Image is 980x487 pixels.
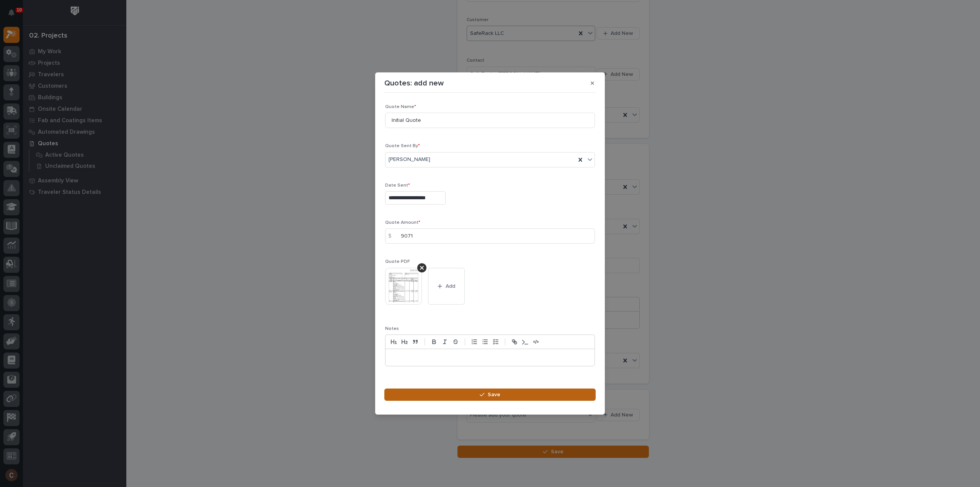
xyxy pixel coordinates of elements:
span: Quote Name [385,105,416,109]
span: Quote Sent By [385,144,420,148]
span: Add [446,283,455,290]
span: [PERSON_NAME] [389,156,430,164]
span: Save [488,391,500,398]
span: Notes [385,326,399,331]
span: Date Sent [385,183,410,188]
button: Add [428,268,465,305]
span: Quote PDF [385,259,410,264]
span: Quote Amount [385,220,420,225]
div: $ [385,228,400,244]
button: Save [384,389,596,401]
p: Quotes: add new [384,79,444,88]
